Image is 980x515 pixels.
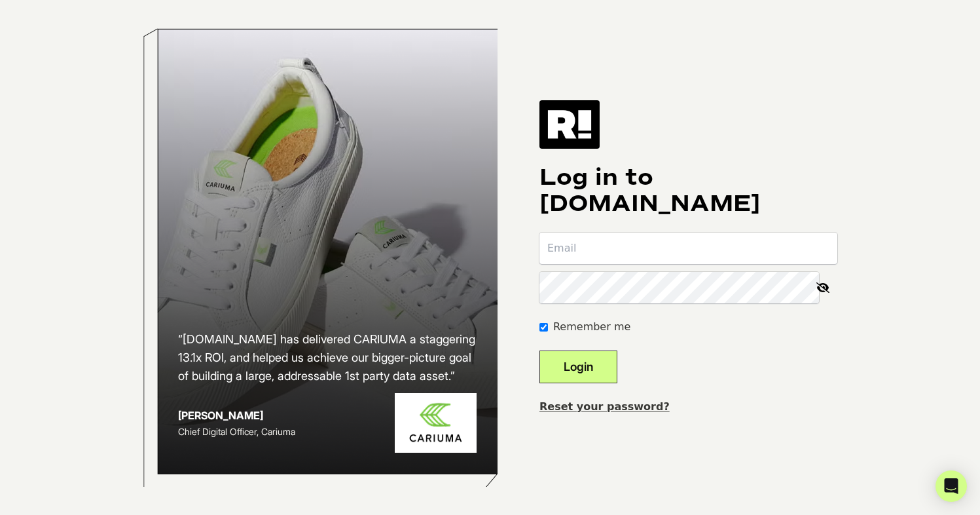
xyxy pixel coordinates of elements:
[539,100,600,149] img: Retention.com
[539,351,617,383] button: Login
[178,409,263,422] strong: [PERSON_NAME]
[935,470,967,502] div: Open Intercom Messenger
[539,233,837,264] input: Email
[539,164,837,217] h1: Log in to [DOMAIN_NAME]
[553,319,630,335] label: Remember me
[539,400,670,413] a: Reset your password?
[178,330,477,385] h2: “[DOMAIN_NAME] has delivered CARIUMA a staggering 13.1x ROI, and helped us achieve our bigger-pic...
[178,426,295,437] span: Chief Digital Officer, Cariuma
[395,393,477,453] img: Cariuma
